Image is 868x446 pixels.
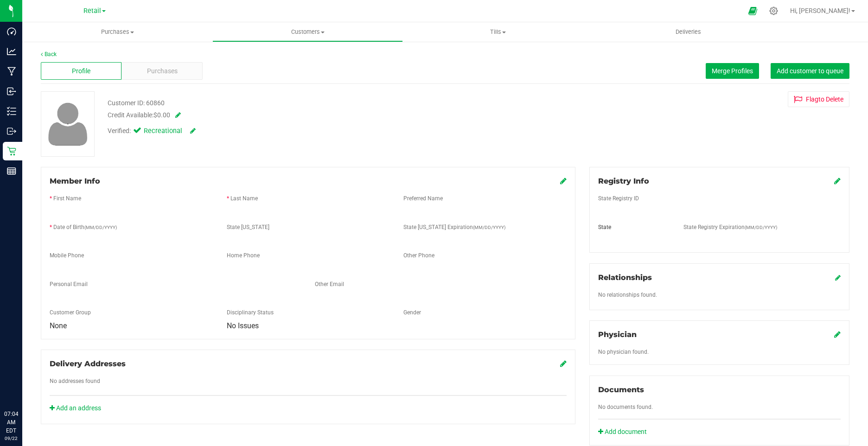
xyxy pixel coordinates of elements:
[22,28,212,36] span: Purchases
[50,177,100,185] span: Member Info
[403,22,593,42] a: Tills
[227,223,269,231] label: State [US_STATE]
[598,291,657,299] label: No relationships found.
[50,359,126,368] span: Delivery Addresses
[50,251,84,260] label: Mobile Phone
[213,28,402,36] span: Customers
[230,194,258,203] label: Last Name
[4,410,18,435] p: 07:04 AM EDT
[4,435,18,442] p: 09/22
[742,2,763,20] span: Open Ecommerce Menu
[598,349,649,355] span: No physician found.
[7,67,16,76] inline-svg: Manufacturing
[22,22,212,42] a: Purchases
[144,126,181,136] span: Recreational
[683,223,777,231] label: State Registry Expiration
[7,47,16,56] inline-svg: Analytics
[591,223,677,231] div: State
[84,225,117,230] span: (MM/DD/YYYY)
[212,22,402,42] a: Customers
[403,308,421,317] label: Gender
[7,107,16,116] inline-svg: Inventory
[706,63,759,79] button: Merge Profiles
[788,91,849,107] button: Flagto Delete
[7,147,16,156] inline-svg: Retail
[7,27,16,36] inline-svg: Dashboard
[7,87,16,96] inline-svg: Inbound
[50,321,67,330] span: None
[72,66,90,76] span: Profile
[315,280,344,288] label: Other Email
[403,223,505,231] label: State [US_STATE] Expiration
[50,404,101,412] a: Add an address
[403,194,443,203] label: Preferred Name
[44,100,92,148] img: user-icon.png
[777,67,843,75] span: Add customer to queue
[53,194,81,203] label: First Name
[227,251,260,260] label: Home Phone
[771,63,849,79] button: Add customer to queue
[108,110,505,120] div: Credit Available:
[83,7,101,15] span: Retail
[147,66,178,76] span: Purchases
[598,404,653,410] span: No documents found.
[50,377,100,385] label: No addresses found
[598,385,644,394] span: Documents
[768,6,779,15] div: Manage settings
[227,321,259,330] span: No Issues
[227,308,274,317] label: Disciplinary Status
[7,166,16,176] inline-svg: Reports
[598,194,639,203] label: State Registry ID
[7,127,16,136] inline-svg: Outbound
[663,28,714,36] span: Deliveries
[53,223,117,231] label: Date of Birth
[473,225,505,230] span: (MM/DD/YYYY)
[108,98,165,108] div: Customer ID: 60860
[153,111,170,119] span: $0.00
[593,22,783,42] a: Deliveries
[41,51,57,57] a: Back
[598,330,637,339] span: Physician
[403,28,593,36] span: Tills
[745,225,777,230] span: (MM/DD/YYYY)
[50,308,91,317] label: Customer Group
[790,7,850,14] span: Hi, [PERSON_NAME]!
[712,67,753,75] span: Merge Profiles
[403,251,434,260] label: Other Phone
[598,273,652,282] span: Relationships
[50,280,88,288] label: Personal Email
[108,126,196,136] div: Verified:
[598,177,649,185] span: Registry Info
[598,427,651,437] a: Add document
